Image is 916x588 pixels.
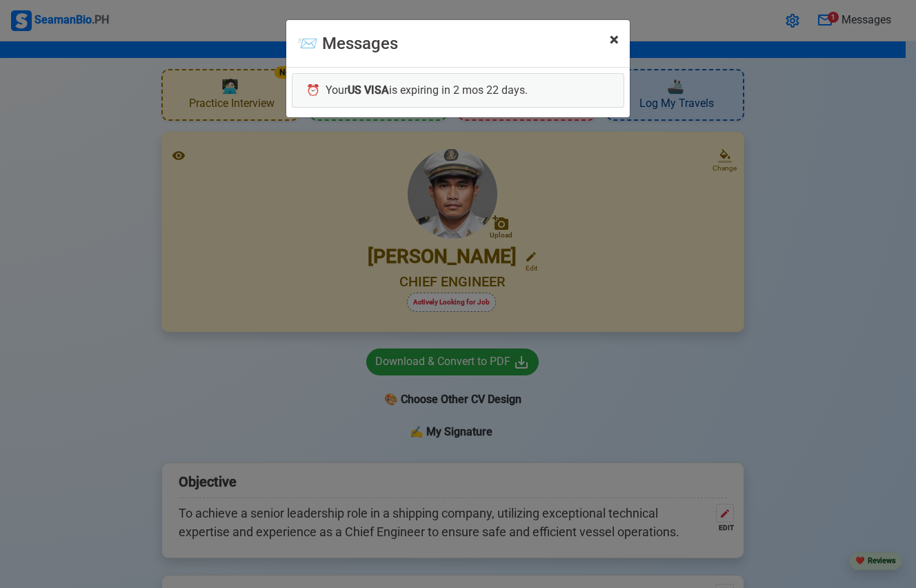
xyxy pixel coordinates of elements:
[610,30,619,49] span: ×
[292,73,624,108] div: Your is expiring in 2 mos 22 days.
[306,84,320,97] span: ⏰
[297,34,318,53] span: messages
[348,84,389,97] b: US VISA
[297,31,398,56] div: Messages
